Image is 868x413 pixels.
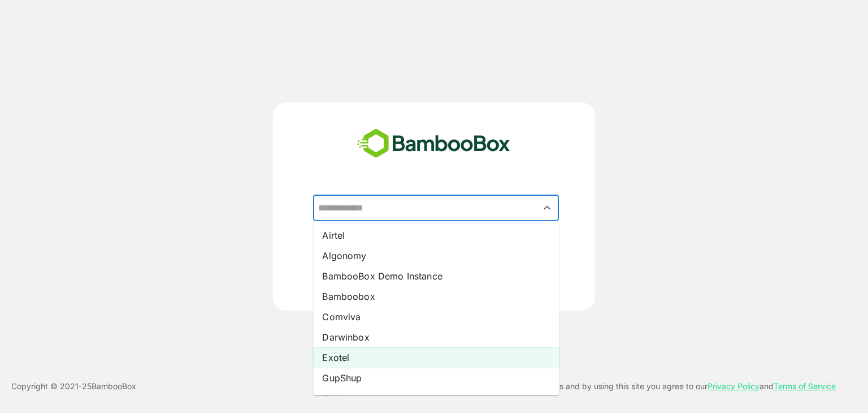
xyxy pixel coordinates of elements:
[313,225,559,246] li: Airtel
[313,347,559,368] li: Exotel
[313,246,559,266] li: Algonomy
[351,125,517,162] img: bamboobox
[313,266,559,286] li: BambooBox Demo Instance
[313,368,559,388] li: GupShup
[313,286,559,307] li: Bamboobox
[540,200,555,216] button: Close
[774,381,836,391] a: Terms of Service
[483,380,836,393] p: This site uses cookies and by using this site you agree to our and
[11,380,136,393] p: Copyright © 2021- 25 BambooBox
[313,388,559,408] li: IBM
[313,327,559,347] li: Darwinbox
[708,381,759,391] a: Privacy Policy
[313,307,559,327] li: Comviva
